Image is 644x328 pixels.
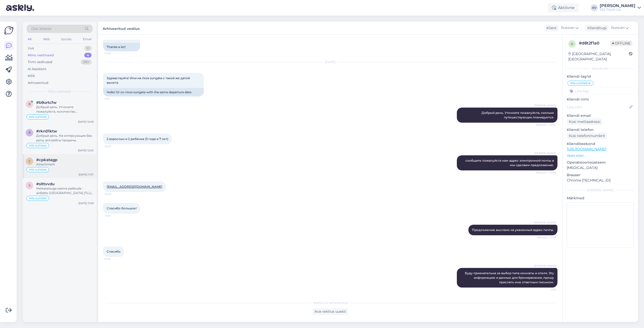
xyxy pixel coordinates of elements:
[567,188,634,193] div: [PERSON_NAME]
[60,36,72,42] div: Socials
[537,236,556,239] span: Nähtud ✓ 11:06
[78,120,94,124] div: [DATE] 12:09
[600,4,635,8] div: [PERSON_NAME]
[536,171,556,174] span: Nähtud ✓ 10:09
[28,67,46,72] div: AI Assistent
[567,196,634,201] p: Märkmed
[568,51,629,62] div: [GEOGRAPHIC_DATA], [GEOGRAPHIC_DATA]
[48,89,71,94] span: Minu vestlused
[28,102,31,106] span: b
[534,151,556,155] span: [PERSON_NAME]
[585,25,607,31] div: Klienditugi
[544,25,557,31] div: Klient
[78,149,94,152] div: [DATE] 12:03
[28,131,31,134] span: r
[42,36,51,42] div: Web
[567,113,634,118] p: Kliendi email
[567,104,628,110] input: Lisa nimi
[105,192,124,196] span: 10:09
[610,40,632,46] span: Offline
[29,144,47,147] span: Alla suhtleb
[107,206,137,210] span: Спасибо большое!
[31,26,51,31] span: Otsi kliente
[537,288,556,292] span: 11:13
[571,42,573,46] span: d
[28,73,35,78] div: Kõik
[107,137,168,141] span: 2 взрослых и 2 ребёнка (3 года и 7 лет)
[103,43,140,51] div: Thanks a lot!
[78,201,94,205] div: [DATE] 11:09
[84,53,92,58] div: 4
[567,132,607,139] div: Küsi telefoninumbrit
[36,182,55,186] span: #slttvvdu
[567,160,634,165] p: Operatsioonisüsteem
[29,183,30,187] span: s
[481,111,555,119] span: Добрый день. Уточните пожалуйста, сколько путешествующих планируется.
[465,159,555,167] span: сообщите пожалуйста нам адрес электронной почты и мы сделаем предложение.
[567,97,634,102] p: Kliendi nimi
[567,172,634,178] p: Brauser
[105,257,124,261] span: 11:06
[465,271,555,284] span: Буду признательна за выбор типа комнаты и отеля. Эту информацию и данные для бронирвоания, прошу ...
[567,118,602,125] div: Küsi meiliaadressi
[105,97,124,101] span: 9:32
[36,186,94,195] div: Hetkeseisuga saame pakkuda : airBaltic [GEOGRAPHIC_DATA] (TLL) - [GEOGRAPHIC_DATA] (HER) - [GEOGR...
[36,100,57,105] span: #b9urtcfw
[81,60,92,65] div: 99+
[472,228,554,232] span: Предложение выслано на указанный адрес почты.
[534,221,556,224] span: [PERSON_NAME]
[600,4,641,12] a: [PERSON_NAME]TEZ TOUR OÜ
[84,46,92,51] div: 0
[561,25,575,31] span: Russian
[105,214,124,218] span: 10:10
[312,308,348,315] div: Ava vestlus uuesti
[567,66,634,71] div: Kliendi info
[103,88,204,97] div: Hello! Or on rixos sungate with the same departure date
[4,26,14,35] img: Askly Logo
[36,162,94,167] div: Attachment
[29,197,47,200] span: Alla suhtleb
[600,8,635,12] div: TEZ TOUR OÜ
[536,123,556,127] span: Nähtud ✓ 10:02
[570,82,588,85] span: Alla suhtleb
[105,52,124,55] span: 21:50
[107,76,191,84] span: Здравствуйте! Или на rixos sungate с такой же датой вылета
[579,40,610,46] div: # d8t2f1a0
[103,60,557,64] div: [DATE]
[567,147,606,151] a: [URL][DOMAIN_NAME]
[36,129,57,133] span: #rkn01ktw
[567,153,634,158] p: Vaata edasi ...
[28,159,31,163] span: c
[36,133,94,143] div: Добрый день. На интерсующие Вас даты, все рейсы проданы.
[105,145,124,148] span: 10:07
[567,74,634,79] p: Kliendi tag'id
[36,105,94,114] div: Добрый день. Утчоните пожалуйста, количество путешествуюших, желаемый бюджет и критерии при выбор...
[567,178,634,183] p: Chrome [TECHNICAL_ID]
[548,3,579,12] div: Aktiivne
[82,36,93,42] div: Email
[28,53,54,58] div: Minu vestlused
[79,173,94,176] div: [DATE] 11:37
[591,4,598,11] div: AV
[534,104,556,107] span: [PERSON_NAME]
[28,60,52,65] div: Tiimi vestlused
[103,25,140,31] label: Arhiveeritud vestlus
[36,158,57,162] span: #cpkatagp
[567,165,634,170] p: [MEDICAL_DATA]
[28,80,48,85] div: Arhiveeritud
[611,25,625,31] span: Russian
[107,185,162,189] a: [EMAIL_ADDRESS][DOMAIN_NAME]
[29,168,47,171] span: Alla suhtleb
[567,127,634,132] p: Kliendi telefon
[534,264,556,268] span: [PERSON_NAME]
[28,46,34,51] div: Uus
[567,87,634,95] input: Lisa tag
[313,301,348,305] span: Vestlus on arhiveeritud
[107,250,120,253] span: Спасибо
[29,115,47,118] span: Alla suhtleb
[567,141,634,147] p: Klienditeekond
[27,36,32,42] div: All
